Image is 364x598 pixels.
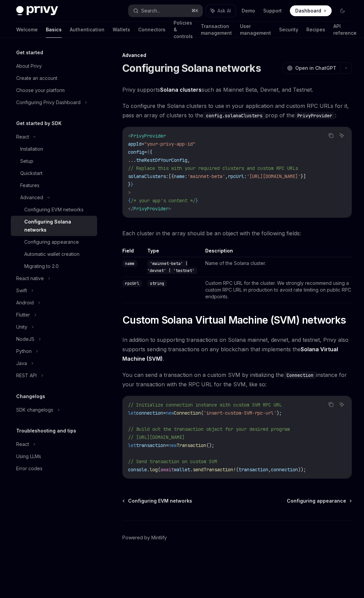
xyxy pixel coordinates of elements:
span: You can send a transaction on a custom SVM by initializing the instance for your transaction with... [122,370,352,389]
img: dark logo [16,6,58,16]
a: Configuring EVM networks [123,498,192,504]
span: } [131,181,133,187]
code: string [147,280,167,287]
th: Field [122,247,145,257]
a: API reference [333,22,357,38]
div: Error codes [16,465,42,473]
span: { [128,198,131,204]
span: ( [201,410,204,416]
a: Using LLMs [11,450,97,462]
div: Migrating to 2.0 [24,262,59,270]
span: // Initialize connection instance with custom SVM RPC URL [128,402,282,408]
div: Android [16,299,34,307]
span: ... [128,157,136,163]
span: // [URL][DOMAIN_NAME] [128,434,185,440]
span: /* your app's content */ [131,198,195,204]
span: new [166,410,174,416]
span: , [268,467,271,473]
div: Features [20,181,39,189]
button: Ask AI [337,400,346,409]
div: Automatic wallet creation [24,250,80,258]
span: PrivyProvider [133,206,169,212]
div: Search... [141,7,160,15]
code: rpcUrl [122,280,142,287]
span: ); [276,410,282,416]
div: Java [16,359,27,367]
span: // Build out the transaction object for your desired program [128,426,290,432]
div: Python [16,347,32,355]
div: Advanced [122,52,352,59]
span: Each cluster in the array should be an object with the following fields: [122,229,352,238]
span: let [128,410,136,416]
h5: Troubleshooting and tips [16,427,76,435]
span: } [195,198,198,204]
code: name [122,260,137,267]
span: { [150,149,152,155]
a: Configuring appearance [287,498,351,504]
span: > [169,206,171,212]
a: Configuring Solana networks [11,216,97,236]
div: Configuring EVM networks [24,206,84,214]
a: Transaction management [201,22,232,38]
span: Ask AI [217,7,231,14]
a: Solana clusters [160,86,202,93]
div: REST API [16,371,37,380]
span: Dashboard [295,7,321,14]
span: In addition to supporting transactions on Solana mainnet, devnet, and testnet, Privy also support... [122,335,352,363]
code: 'mainnet-beta' | 'devnet' | 'testnet' [147,260,197,274]
div: Advanced [20,193,43,202]
span: appId [128,141,142,147]
button: Ask AI [337,131,346,140]
a: Powered by Mintlify [122,534,167,541]
div: Configuring Solana networks [24,218,93,234]
span: </ [128,206,133,212]
div: Configuring Privy Dashboard [16,98,81,107]
span: Configuring EVM networks [128,498,192,504]
span: wallet [174,467,190,473]
div: Unity [16,323,27,331]
span: sendTransaction [193,467,233,473]
div: SDK changelogs [16,406,53,414]
span: await [160,467,174,473]
code: PrivyProvider [295,112,335,119]
span: theRestOfYourConfig [136,157,187,163]
div: Flutter [16,311,30,319]
div: Quickstart [20,169,42,177]
div: Choose your platform [16,86,65,94]
span: )); [298,467,306,473]
span: ( [236,467,239,473]
span: solanaClusters: [128,173,169,179]
button: Toggle dark mode [337,5,348,16]
span: // Send transaction on custom SVM [128,458,217,465]
a: Security [279,22,298,38]
a: Automatic wallet creation [11,248,97,260]
span: = [144,149,147,155]
span: . [190,467,193,473]
span: [{ [169,173,174,179]
a: Welcome [16,22,38,38]
div: React native [16,274,44,282]
a: Policies & controls [174,22,193,38]
h1: Configuring Solana networks [122,62,261,74]
span: , [225,173,228,179]
a: Migrating to 2.0 [11,260,97,272]
button: Copy the contents from the code block [327,131,335,140]
div: React [16,133,29,141]
span: connection [271,467,298,473]
span: log [150,467,158,473]
span: console [128,467,147,473]
span: Custom Solana Virtual Machine (SVM) networks [122,314,346,326]
span: < [128,133,131,139]
span: To configure the Solana clusters to use in your application and custom RPC URLs for it, pass an a... [122,101,352,120]
span: new [169,442,177,448]
span: '[URL][DOMAIN_NAME]' [247,173,301,179]
code: Connection [284,371,316,379]
span: let [128,442,136,448]
span: // Replace this with your required clusters and custom RPC URLs [128,165,298,171]
span: connection [136,410,163,416]
span: PrivyProvider [131,133,166,139]
span: transaction [136,442,166,448]
a: Choose your platform [11,84,97,96]
span: , [187,157,190,163]
a: Connectors [138,22,165,38]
